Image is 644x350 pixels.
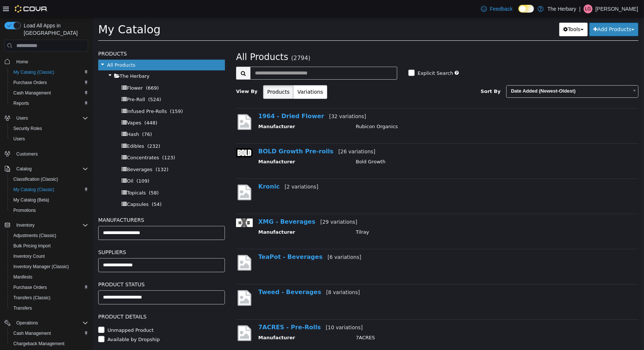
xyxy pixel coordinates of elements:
span: Security Roles [13,126,42,131]
button: Transfers [7,303,91,313]
span: Pre-Roll [34,79,52,85]
button: Inventory [13,221,37,230]
td: Rubicon Organics [258,106,534,115]
span: Cash Management [10,329,88,338]
label: Explicit Search [323,52,361,60]
span: Edibles [34,126,52,131]
span: Home [16,59,28,65]
span: Users [16,115,28,121]
span: Manifests [10,273,88,281]
span: Manifests [13,274,32,280]
span: Catalog [16,166,31,172]
span: Inventory [13,221,88,230]
span: Promotions [13,207,36,213]
p: [PERSON_NAME] [595,4,638,13]
span: (132) [63,149,76,155]
span: Catalog [13,164,88,173]
th: Manufacturer [166,106,258,115]
button: Inventory Count [7,251,91,261]
span: (76) [49,114,59,120]
span: Adjustments (Classic) [13,233,56,239]
a: Transfers (Classic) [10,293,53,302]
span: My Catalog [6,6,68,19]
span: Purchase Orders [13,80,47,86]
p: The Herbary [547,4,576,13]
span: (159) [77,91,90,97]
button: Security Roles [7,123,91,134]
span: Transfers (Classic) [10,293,88,302]
a: Chargeback Management [10,339,67,348]
span: View By [143,71,165,77]
span: Cash Management [10,89,88,97]
a: Feedback [478,1,515,16]
span: Reports [13,100,29,106]
span: Hash [34,114,46,120]
span: Bulk Pricing Import [13,243,51,249]
span: Security Roles [10,124,88,133]
p: | [579,4,581,13]
th: Manufacturer [166,141,258,150]
a: Reports [10,99,32,108]
a: Bulk Pricing Import [10,241,54,250]
span: My Catalog (Classic) [10,68,88,77]
span: Users [10,134,88,143]
div: Louis Gagnon [584,4,592,13]
a: XMG - Beverages[29 variations] [166,201,265,208]
a: Cash Management [10,329,54,338]
h5: Products [6,32,132,41]
button: My Catalog (Classic) [7,184,91,195]
span: Cash Management [13,330,51,336]
button: Chargeback Management [7,339,91,349]
span: Operations [13,319,88,327]
span: Users [13,136,25,142]
small: [10 variations] [233,307,270,313]
label: Unmapped Product [13,309,61,317]
button: Reports [7,98,91,109]
span: Home [13,57,88,66]
button: Catalog [1,164,91,174]
button: Tools [467,5,495,19]
span: Transfers (Classic) [13,295,50,301]
span: (123) [70,137,83,143]
a: Home [13,57,31,66]
a: Cash Management [10,89,54,97]
span: Purchase Orders [13,284,47,290]
span: Infused Pre-Rolls [34,91,74,97]
span: Reports [10,99,88,108]
button: Purchase Orders [7,282,91,293]
span: Transfers [13,305,32,311]
button: Promotions [7,205,91,216]
button: Users [7,134,91,144]
input: Dark Mode [518,5,534,13]
span: Operations [16,320,38,326]
small: [32 variations] [236,96,273,102]
a: Manifests [10,273,35,281]
button: Inventory [1,220,91,230]
button: Bulk Pricing Import [7,241,91,251]
button: Customers [1,149,91,159]
span: The Herbary [27,56,57,61]
span: My Catalog (Beta) [10,196,88,204]
span: (54) [59,184,69,190]
span: (109) [44,161,57,166]
img: 150 [143,131,160,140]
img: 150 [143,201,160,210]
small: (2794) [199,37,218,44]
span: Customers [16,151,38,157]
small: [29 variations] [228,201,265,207]
button: Users [1,113,91,123]
button: Manifests [7,272,91,282]
img: missing-image.png [143,96,160,114]
h5: Product Status [6,263,132,271]
span: Oil [34,161,40,166]
span: Cash Management [13,90,51,96]
td: 7ACRES [258,317,534,326]
img: missing-image.png [143,166,160,184]
a: BOLD Growth Pre-rolls[26 variations] [166,130,283,137]
span: All Products [14,45,43,50]
button: Operations [1,318,91,328]
h5: Product Details [6,295,132,304]
span: Customers [13,149,88,159]
td: Tilray [258,211,534,220]
button: Cash Management [7,88,91,98]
